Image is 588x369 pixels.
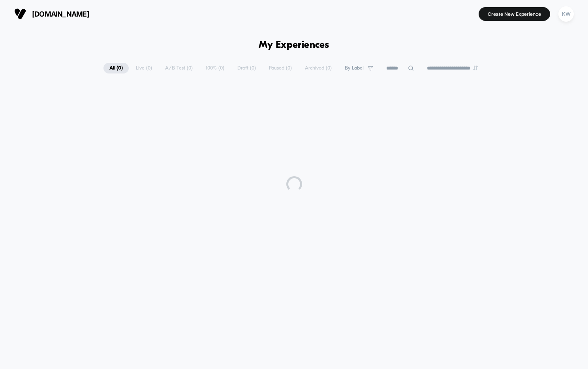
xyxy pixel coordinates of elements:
[32,10,89,18] span: [DOMAIN_NAME]
[556,6,576,22] button: KW
[473,66,478,70] img: end
[479,7,550,21] button: Create New Experience
[103,63,129,73] span: All ( 0 )
[14,8,26,20] img: Visually logo
[259,40,329,51] h1: My Experiences
[345,65,364,71] span: By Label
[12,8,92,20] button: [DOMAIN_NAME]
[558,6,574,22] div: KW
